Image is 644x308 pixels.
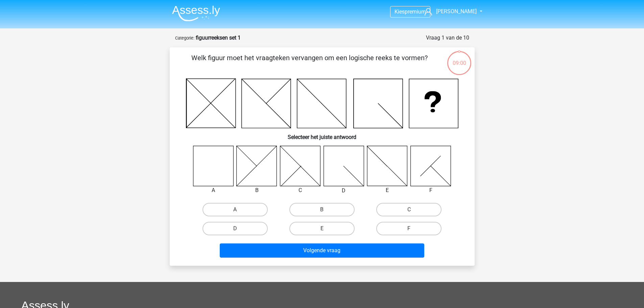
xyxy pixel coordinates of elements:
strong: figuurreeksen set 1 [196,34,241,41]
a: [PERSON_NAME] [422,7,477,16]
div: Vraag 1 van de 10 [426,34,469,42]
label: D [202,222,268,235]
div: 09:00 [447,50,472,67]
span: [PERSON_NAME] [436,8,477,15]
img: Assessly [172,5,220,21]
div: F [405,186,456,194]
div: D [318,187,369,195]
div: C [275,186,326,194]
a: Kiespremium [390,7,430,16]
label: E [289,222,355,235]
button: Volgende vraag [220,243,424,258]
label: F [376,222,442,235]
span: premium [405,8,426,15]
div: A [188,186,239,194]
div: E [362,186,413,194]
p: Welk figuur moet het vraagteken vervangen om een logische reeks te vormen? [181,53,438,73]
label: C [376,203,442,216]
div: B [231,186,282,194]
span: Kies [395,8,405,15]
small: Categorie: [175,35,194,41]
label: A [202,203,268,216]
h6: Selecteer het juiste antwoord [181,128,464,140]
label: B [289,203,355,216]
